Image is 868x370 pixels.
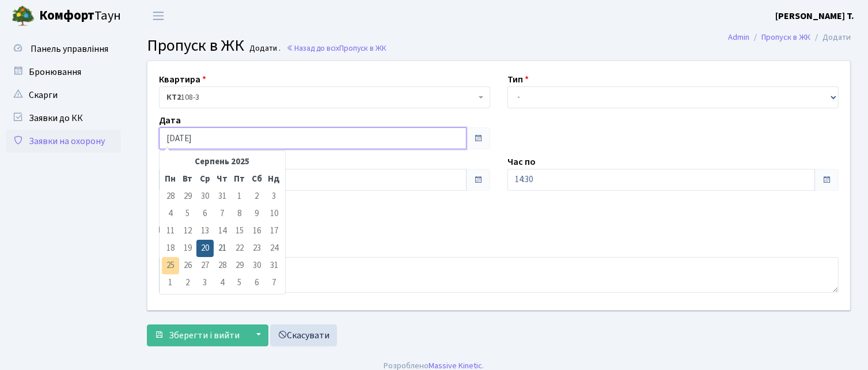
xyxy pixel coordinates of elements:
[179,274,196,292] td: 2
[761,31,810,43] a: Пропуск в ЖК
[6,61,121,84] a: Бронювання
[179,240,196,257] td: 19
[214,205,231,222] td: 7
[810,31,851,44] li: Додати
[159,86,490,108] span: <b>КТ2</b>&nbsp;&nbsp;&nbsp;108-3
[266,171,283,188] th: Нд
[147,324,247,346] button: Зберегти і вийти
[196,222,214,240] td: 13
[231,274,248,292] td: 5
[266,274,283,292] td: 7
[214,257,231,274] td: 28
[39,6,121,26] span: Таун
[231,188,248,205] td: 1
[507,73,529,86] label: Тип
[266,240,283,257] td: 24
[231,205,248,222] td: 8
[231,257,248,274] td: 29
[162,171,179,188] th: Пн
[248,257,266,274] td: 30
[147,34,244,57] span: Пропуск в ЖК
[248,274,266,292] td: 6
[6,107,121,130] a: Заявки до КК
[775,9,854,23] a: [PERSON_NAME] Т.
[196,188,214,205] td: 30
[159,114,181,127] label: Дата
[196,205,214,222] td: 6
[775,10,854,22] b: [PERSON_NAME] Т.
[266,188,283,205] td: 3
[728,31,749,43] a: Admin
[196,274,214,292] td: 3
[166,92,181,103] b: КТ2
[248,171,266,188] th: Сб
[179,188,196,205] td: 29
[286,43,386,54] a: Назад до всіхПропуск в ЖК
[162,257,179,274] td: 25
[266,222,283,240] td: 17
[270,324,337,346] a: Скасувати
[39,6,94,25] b: Комфорт
[248,188,266,205] td: 2
[31,43,108,55] span: Панель управління
[179,171,196,188] th: Вт
[196,171,214,188] th: Ср
[162,188,179,205] td: 28
[6,37,121,61] a: Панель управління
[162,274,179,292] td: 1
[6,84,121,107] a: Скарги
[248,222,266,240] td: 16
[248,205,266,222] td: 9
[169,329,240,342] span: Зберегти і вийти
[248,44,281,54] small: Додати .
[196,240,214,257] td: 20
[214,240,231,257] td: 21
[6,130,121,153] a: Заявки на охорону
[179,222,196,240] td: 12
[339,43,386,54] span: Пропуск в ЖК
[248,240,266,257] td: 23
[266,257,283,274] td: 31
[162,240,179,257] td: 18
[179,205,196,222] td: 5
[231,171,248,188] th: Пт
[179,153,266,171] th: Серпень 2025
[507,155,536,169] label: Час по
[196,257,214,274] td: 27
[711,25,868,50] nav: breadcrumb
[166,92,476,103] span: <b>КТ2</b>&nbsp;&nbsp;&nbsp;108-3
[214,274,231,292] td: 4
[162,222,179,240] td: 11
[159,73,206,86] label: Квартира
[231,222,248,240] td: 15
[179,257,196,274] td: 26
[144,6,173,25] button: Переключити навігацію
[214,171,231,188] th: Чт
[12,5,35,28] img: logo.png
[214,188,231,205] td: 31
[266,205,283,222] td: 10
[162,205,179,222] td: 4
[214,222,231,240] td: 14
[231,240,248,257] td: 22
